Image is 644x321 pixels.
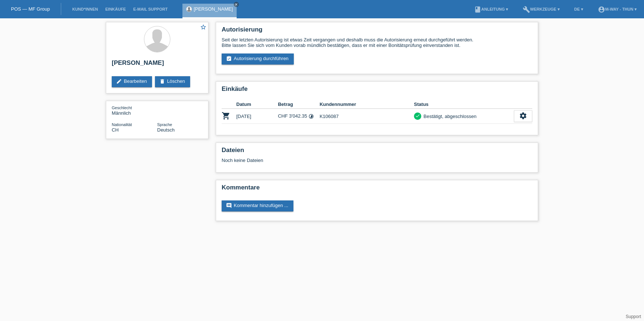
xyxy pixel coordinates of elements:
i: check [415,113,420,118]
i: settings [519,112,527,120]
th: Status [414,100,514,109]
i: account_circle [598,6,605,13]
a: close [234,2,239,7]
i: close [234,3,238,6]
a: account_circlem-way - Thun ▾ [594,7,640,11]
h2: Einkäufe [222,85,532,96]
a: buildWerkzeuge ▾ [519,7,563,11]
i: comment [226,203,232,209]
i: book [474,6,481,13]
td: K106087 [319,109,414,124]
th: Kundennummer [319,100,414,109]
a: [PERSON_NAME] [194,6,233,12]
i: build [523,6,530,13]
span: Geschlecht [112,106,132,110]
div: Männlich [112,105,157,116]
a: E-Mail Support [130,7,171,11]
i: assignment_turned_in [226,56,232,62]
span: Schweiz [112,127,119,133]
h2: Kommentare [222,184,532,195]
a: star_border [200,24,207,32]
span: Sprache [157,122,172,127]
div: Seit der letzten Autorisierung ist etwas Zeit vergangen und deshalb muss die Autorisierung erneut... [222,37,532,48]
i: Fixe Raten (24 Raten) [308,114,314,119]
i: edit [116,78,122,84]
td: [DATE] [236,109,278,124]
a: commentKommentar hinzufügen ... [222,200,293,211]
a: bookAnleitung ▾ [470,7,512,11]
a: assignment_turned_inAutorisierung durchführen [222,53,294,64]
a: Support [626,314,641,319]
a: deleteLöschen [155,76,190,87]
a: POS — MF Group [11,6,50,12]
td: CHF 3'042.35 [278,109,320,124]
a: Kund*innen [69,7,101,11]
i: POSP00027485 [222,111,230,120]
a: DE ▾ [571,7,587,11]
div: Bestätigt, abgeschlossen [421,112,477,120]
div: Noch keine Dateien [222,158,445,163]
i: star_border [200,24,207,30]
span: Nationalität [112,122,132,127]
span: Deutsch [157,127,175,133]
h2: [PERSON_NAME] [112,59,203,70]
a: Einkäufe [101,7,129,11]
th: Datum [236,100,278,109]
th: Betrag [278,100,320,109]
h2: Autorisierung [222,26,532,37]
a: editBearbeiten [112,76,152,87]
h2: Dateien [222,147,532,158]
i: delete [159,78,165,84]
